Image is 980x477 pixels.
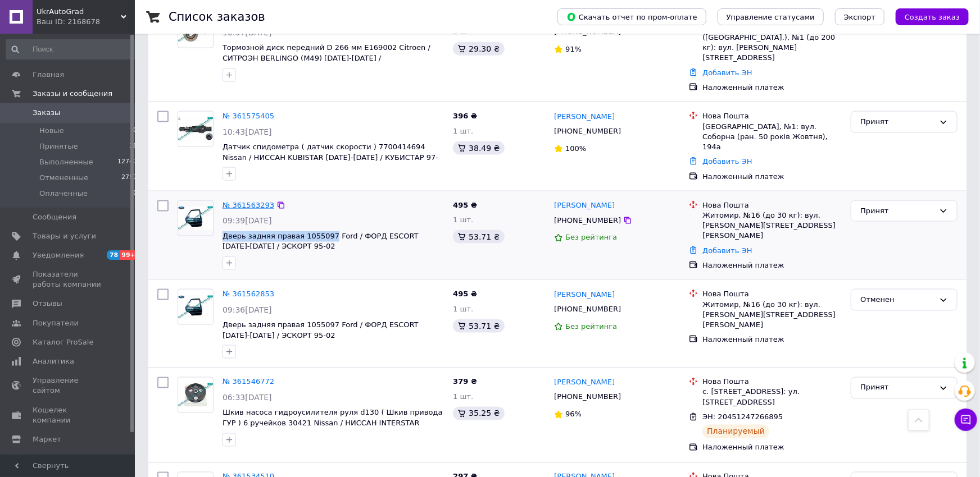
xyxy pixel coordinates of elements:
[554,200,615,211] a: [PERSON_NAME]
[702,260,842,270] div: Наложенный платеж
[884,12,969,21] a: Создать заказ
[905,13,960,21] span: Создать заказ
[453,42,504,56] div: 29.30 ₴
[702,22,842,63] div: смт. Комишуваха ([GEOGRAPHIC_DATA].), №1 (до 200 кг): вул. [PERSON_NAME][STREET_ADDRESS]
[39,157,93,167] span: Выполненные
[453,290,477,298] span: 495 ₴
[702,68,752,77] a: Добавить ЭН
[33,231,96,241] span: Товары и услуги
[955,409,977,431] button: Чат с покупателем
[223,143,438,172] a: Датчик спидометра ( датчик скорости ) 7700414694 Nissan / НИССАН KUBISTAR [DATE]-[DATE] / КУБИСТА...
[896,8,969,25] button: Создать заказ
[554,305,621,313] span: [PHONE_NUMBER]
[223,320,419,340] a: Дверь задняя правая 1055097 Ford / ФОРД ESCORT [DATE]-[DATE] / ЭСКОРТ 95-02
[453,230,504,244] div: 53.71 ₴
[554,216,621,224] span: [PHONE_NUMBER]
[565,410,582,419] span: 96%
[860,294,934,306] div: Отменен
[178,117,213,141] img: Фото товару
[453,112,477,120] span: 396 ₴
[223,393,272,402] span: 06:33[DATE]
[727,13,815,21] span: Управление статусами
[860,382,934,394] div: Принят
[33,434,61,444] span: Маркет
[33,269,104,290] span: Показатели работы компании
[33,89,112,99] span: Заказы и сообщения
[33,405,104,425] span: Кошелек компании
[33,299,62,309] span: Отзывы
[718,8,824,25] button: Управление статусами
[169,10,265,24] h1: Список заказов
[39,189,88,199] span: Оплаченные
[702,200,842,210] div: Нова Пошта
[178,207,213,230] img: Фото товару
[223,43,430,72] a: Тормозной диск передний D 266 мм E169002 Citroen / СИТРОЭН BERLINGO (M49) [DATE]-[DATE] / [GEOGRA...
[702,387,842,407] div: с. [STREET_ADDRESS]: ул. [STREET_ADDRESS]
[453,407,504,420] div: 35.25 ₴
[557,8,706,25] button: Скачать отчет по пром-оплате
[565,144,586,153] span: 100%
[33,356,74,366] span: Аналитика
[702,111,842,121] div: Нова Пошта
[178,111,214,147] a: Фото товару
[554,378,615,388] a: [PERSON_NAME]
[178,296,213,319] img: Фото товару
[107,250,120,260] span: 78
[702,157,752,166] a: Добавить ЭН
[565,322,617,331] span: Без рейтинга
[453,378,477,386] span: 379 ₴
[554,112,615,122] a: [PERSON_NAME]
[37,17,135,27] div: Ваш ID: 2168678
[129,141,137,152] span: 28
[860,205,934,217] div: Принят
[33,250,84,260] span: Уведомления
[565,233,617,241] span: Без рейтинга
[702,82,842,93] div: Наложенный платеж
[860,116,934,128] div: Принят
[702,300,842,331] div: Житомир, №16 (до 30 кг): вул. [PERSON_NAME][STREET_ADDRESS][PERSON_NAME]
[33,70,64,80] span: Главная
[453,201,477,209] span: 495 ₴
[702,172,842,182] div: Наложенный платеж
[178,377,214,413] a: Фото товару
[223,305,272,314] span: 09:36[DATE]
[223,290,274,298] a: № 361562853
[453,319,504,333] div: 53.71 ₴
[554,290,615,300] a: [PERSON_NAME]
[453,215,473,224] span: 1 шт.
[835,8,884,25] button: Экспорт
[223,378,274,386] a: № 361546772
[223,216,272,225] span: 09:39[DATE]
[702,210,842,241] div: Житомир, №16 (до 30 кг): вул. [PERSON_NAME][STREET_ADDRESS][PERSON_NAME]
[554,127,621,135] span: [PHONE_NUMBER]
[223,127,272,136] span: 10:43[DATE]
[566,12,697,22] span: Скачать отчет по пром-оплате
[39,126,64,136] span: Новые
[702,413,783,421] span: ЭН: 20451247266895
[39,141,78,152] span: Принятые
[33,318,79,328] span: Покупатели
[178,200,214,236] a: Фото товару
[178,383,213,407] img: Фото товару
[223,201,274,209] a: № 361563293
[702,377,842,387] div: Нова Пошта
[702,122,842,153] div: [GEOGRAPHIC_DATA], №1: вул. Соборна (ран. 50 років Жовтня), 194а
[33,375,104,396] span: Управление сайтом
[37,7,121,17] span: UkrAutoGrad
[223,112,274,120] a: № 361575405
[33,212,76,222] span: Сообщения
[223,232,419,251] span: Дверь задняя правая 1055097 Ford / ФОРД ESCORT [DATE]-[DATE] / ЭСКОРТ 95-02
[453,127,473,135] span: 1 шт.
[554,393,621,401] span: [PHONE_NUMBER]
[33,337,93,347] span: Каталог ProSale
[702,246,752,255] a: Добавить ЭН
[844,13,875,21] span: Экспорт
[702,289,842,299] div: Нова Пошта
[39,173,88,183] span: Отмененные
[223,409,443,428] span: Шкив насоса гидроусилителя руля d130 ( Шкив привода ГУР ) 6 ручейков 30421 Nissan / НИССАН INTERSTAR
[565,45,582,53] span: 91%
[702,443,842,453] div: Наложенный платеж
